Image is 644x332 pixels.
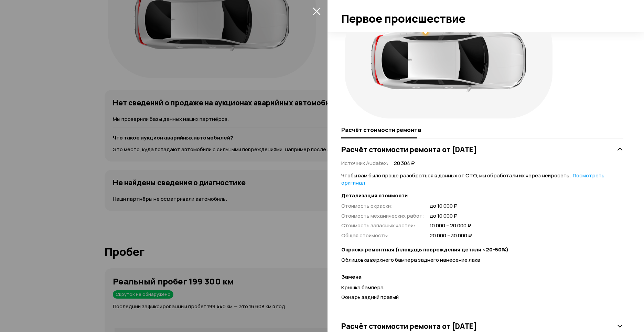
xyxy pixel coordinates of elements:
strong: Детализация стоимости [341,192,623,199]
button: закрыть [311,6,322,17]
span: Крышка бампера [341,284,384,291]
span: Стоимость запасных частей : [341,222,415,229]
span: 20 304 ₽ [394,160,415,167]
strong: Окраска ремонтная (площадь повреждения детали <20-50%) [341,246,623,253]
strong: Замена [341,273,623,281]
span: Стоимость окраски : [341,202,393,209]
h3: Расчёт стоимости ремонта от [DATE] [341,145,477,154]
span: Стоимость механических работ : [341,212,424,219]
span: до 10 000 ₽ [430,203,472,210]
span: Общая стоимость : [341,232,389,239]
span: до 10 000 ₽ [430,212,472,220]
span: Фонарь задний правый [341,293,399,301]
span: Чтобы вам было проще разобраться в данных от СТО, мы обработали их через нейросеть. [341,172,604,186]
a: Посмотреть оригинал [341,172,604,186]
h3: Расчёт стоимости ремонта от [DATE] [341,322,477,331]
span: 20 000 – 30 000 ₽ [430,232,472,239]
span: 10 000 – 20 000 ₽ [430,222,472,229]
span: Расчёт стоимости ремонта [341,126,421,133]
span: Облицовка верхнего бампера заднего нанесение лака [341,256,480,263]
span: Источник Audatex : [341,159,388,167]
